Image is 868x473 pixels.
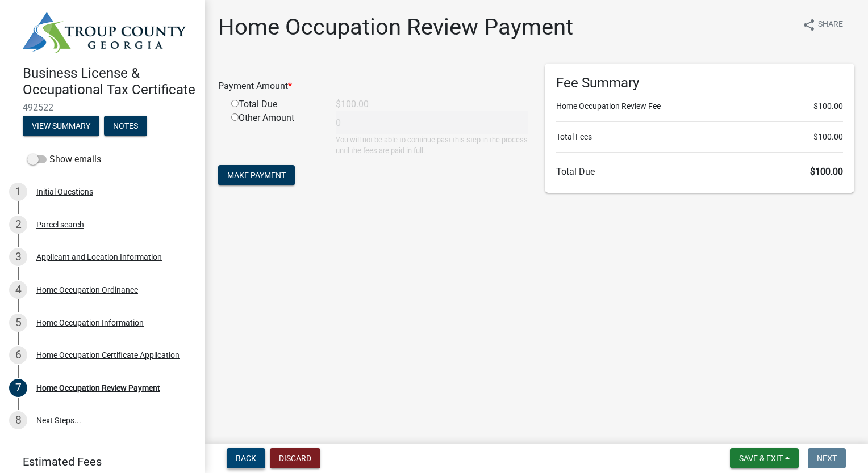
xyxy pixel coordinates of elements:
[9,411,27,429] div: 8
[36,319,144,327] div: Home Occupation Information
[556,75,843,91] h6: Fee Summary
[810,166,843,177] span: $100.00
[813,131,843,143] span: $100.00
[223,98,327,111] div: Total Due
[9,281,27,299] div: 4
[808,448,846,468] button: Next
[210,79,536,93] div: Payment Amount
[36,253,162,261] div: Applicant and Location Information
[104,123,147,132] wm-modal-confirm: Notes
[817,454,837,463] span: Next
[227,448,265,468] button: Back
[9,216,27,234] div: 2
[36,351,180,359] div: Home Occupation Certificate Application
[730,448,799,468] button: Save & Exit
[218,14,573,41] h1: Home Occupation Review Payment
[270,448,320,468] button: Discard
[223,111,327,156] div: Other Amount
[9,379,27,397] div: 7
[793,14,852,36] button: shareShare
[227,171,286,180] span: Make Payment
[236,454,256,463] span: Back
[218,165,295,185] button: Make Payment
[739,454,783,463] span: Save & Exit
[556,131,843,143] li: Total Fees
[556,100,843,112] li: Home Occupation Review Fee
[23,123,99,132] wm-modal-confirm: Summary
[9,450,186,473] a: Estimated Fees
[802,18,816,32] i: share
[9,183,27,201] div: 1
[23,12,186,53] img: Troup County, Georgia
[813,100,843,112] span: $100.00
[9,346,27,364] div: 6
[104,116,147,136] button: Notes
[23,65,195,98] h4: Business License & Occupational Tax Certificate
[36,384,160,392] div: Home Occupation Review Payment
[818,18,843,32] span: Share
[9,314,27,332] div: 5
[36,188,93,196] div: Initial Questions
[23,102,182,113] span: 492522
[27,153,101,166] label: Show emails
[556,166,843,177] h6: Total Due
[9,248,27,266] div: 3
[36,286,138,294] div: Home Occupation Ordinance
[36,221,84,229] div: Parcel search
[23,116,99,136] button: View Summary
